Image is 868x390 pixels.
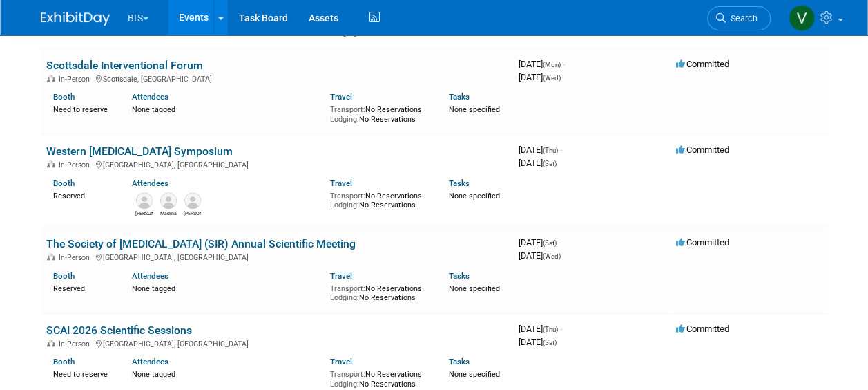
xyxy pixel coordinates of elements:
a: Travel [330,178,352,188]
span: Committed [676,237,729,248]
a: Attendees [132,271,168,281]
div: [GEOGRAPHIC_DATA], [GEOGRAPHIC_DATA] [46,251,508,262]
span: Committed [676,145,729,155]
div: None tagged [132,367,320,380]
span: [DATE] [519,250,561,261]
span: (Mon) [543,61,561,68]
div: Reserved [53,189,112,201]
a: The Society of [MEDICAL_DATA] (SIR) Annual Scientific Meeting [46,237,356,250]
a: Booth [53,92,75,102]
span: (Thu) [543,147,558,154]
div: Dave Mittl [135,209,153,217]
a: Travel [330,357,352,366]
span: (Wed) [543,74,561,82]
img: In-Person Event [47,253,55,260]
img: Dave Mittl [136,192,153,209]
span: Committed [676,324,729,334]
div: Need to reserve [53,102,112,115]
a: Tasks [449,357,470,366]
a: Attendees [132,178,168,188]
span: - [563,59,565,69]
img: In-Person Event [47,340,55,346]
span: Transport: [330,192,365,201]
span: - [559,237,561,248]
img: In-Person Event [47,75,55,82]
div: No Reservations No Reservations [330,189,428,210]
div: [GEOGRAPHIC_DATA], [GEOGRAPHIC_DATA] [46,158,508,169]
span: None specified [449,284,500,293]
div: Reserved [53,281,112,294]
span: Lodging: [330,115,359,124]
a: Attendees [132,92,168,102]
span: (Sat) [543,239,557,247]
img: In-Person Event [47,160,55,167]
span: (Thu) [543,326,558,333]
img: Valerie Shively [789,5,815,31]
a: Travel [330,271,352,281]
span: In-Person [59,75,94,84]
a: Attendees [132,357,168,366]
span: Transport: [330,105,365,114]
a: Booth [53,271,75,281]
div: [GEOGRAPHIC_DATA], [GEOGRAPHIC_DATA] [46,337,508,349]
div: None tagged [132,281,320,294]
span: Lodging: [330,380,359,389]
a: Booth [53,178,75,188]
span: [DATE] [519,72,561,82]
span: In-Person [59,253,94,262]
div: Need to reserve [53,367,112,380]
span: Lodging: [330,293,359,302]
span: - [560,145,562,155]
a: SCAI 2026 Scientific Sessions [46,324,192,337]
a: Booth [53,357,75,366]
span: None specified [449,370,500,379]
img: Madina Eason [160,192,177,209]
a: Search [707,6,771,30]
span: Search [726,13,758,24]
span: Lodging: [330,201,359,210]
div: Kevin O'Neill [184,209,201,217]
span: (Sat) [543,160,557,167]
span: (Sat) [543,339,557,346]
div: No Reservations No Reservations [330,281,428,303]
div: Madina Eason [160,209,177,217]
img: Kevin O'Neill [184,192,201,209]
div: Scottsdale, [GEOGRAPHIC_DATA] [46,73,508,84]
span: - [560,324,562,334]
span: In-Person [59,340,94,349]
a: Tasks [449,92,470,102]
span: [DATE] [519,158,557,168]
span: In-Person [59,160,94,169]
a: Travel [330,92,352,102]
span: [DATE] [519,237,561,248]
span: None specified [449,192,500,201]
a: Scottsdale Interventional Forum [46,59,203,72]
span: [DATE] [519,145,562,155]
a: Tasks [449,178,470,188]
span: None specified [449,105,500,114]
div: No Reservations No Reservations [330,102,428,124]
span: [DATE] [519,337,557,347]
span: (Wed) [543,252,561,260]
span: Transport: [330,284,365,293]
span: Committed [676,59,729,69]
a: Western [MEDICAL_DATA] Symposium [46,145,233,158]
img: ExhibitDay [41,12,110,26]
span: [DATE] [519,324,562,334]
div: None tagged [132,102,320,115]
div: No Reservations No Reservations [330,367,428,389]
span: [DATE] [519,59,565,69]
span: Transport: [330,370,365,379]
a: Tasks [449,271,470,281]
